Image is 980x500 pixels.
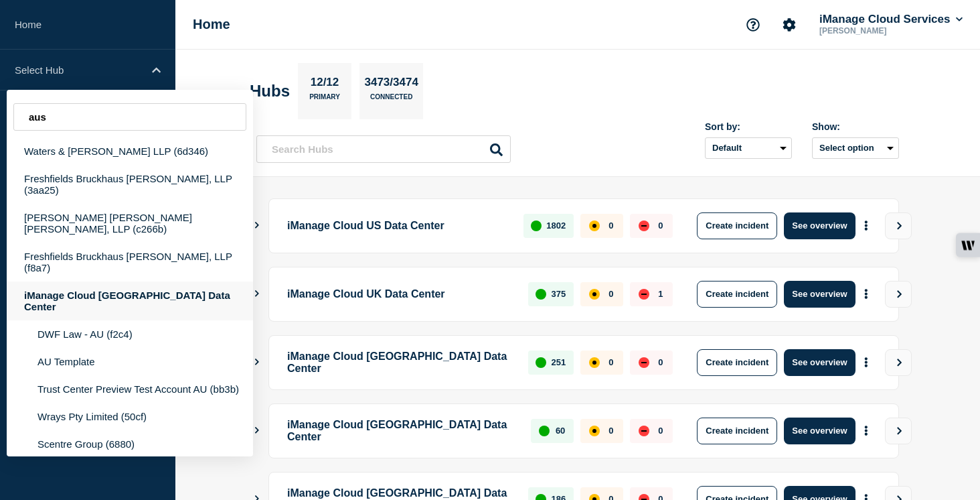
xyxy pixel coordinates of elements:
[305,76,344,93] p: 12/12
[658,289,663,299] p: 1
[7,282,253,320] div: iManage Cloud [GEOGRAPHIC_DATA] Data Center
[254,289,260,299] button: Show Connected Hubs
[608,357,613,367] p: 0
[7,137,253,165] div: Waters & [PERSON_NAME] LLP (6d346)
[885,212,912,239] button: View
[552,357,566,367] p: 251
[7,320,253,348] li: DWF Law - AU (f2c4)
[697,418,777,444] button: Create incident
[589,426,600,436] div: affected
[287,349,513,376] p: iManage Cloud [GEOGRAPHIC_DATA] Data Center
[812,121,899,132] div: Show:
[7,430,253,458] li: Scentre Group (6880)
[817,26,956,36] p: [PERSON_NAME]
[256,135,511,163] input: Search Hubs
[739,11,767,39] button: Support
[608,289,613,299] p: 0
[359,76,423,93] p: 3473/3474
[784,212,855,239] button: See overview
[658,357,663,367] p: 0
[812,137,899,159] button: Select option
[784,349,855,376] button: See overview
[589,289,600,300] div: affected
[287,281,513,308] p: iManage Cloud UK Data Center
[536,357,546,368] div: up
[15,64,143,76] p: Select Hub
[857,418,875,443] button: More actions
[639,357,649,368] div: down
[546,221,566,231] p: 1802
[857,350,875,375] button: More actions
[857,213,875,238] button: More actions
[589,357,600,368] div: affected
[885,418,912,444] button: View
[536,289,546,300] div: up
[254,221,260,231] button: Show Connected Hubs
[7,243,253,282] div: Freshfields Bruckhaus [PERSON_NAME], LLP (f8a7)
[639,221,649,231] div: down
[885,281,912,308] button: View
[705,137,792,159] select: Sort by
[193,17,230,32] h1: Home
[309,93,340,107] p: Primary
[885,349,912,376] button: View
[370,93,412,107] p: Connected
[658,426,663,436] p: 0
[697,349,777,376] button: Create incident
[608,426,613,436] p: 0
[658,221,663,231] p: 0
[697,281,777,308] button: Create incident
[608,221,613,231] p: 0
[639,426,649,436] div: down
[817,13,965,26] button: iManage Cloud Services
[250,82,290,101] h2: Hubs
[287,418,515,444] p: iManage Cloud [GEOGRAPHIC_DATA] Data Center
[531,221,542,231] div: up
[254,426,260,436] button: Show Connected Hubs
[705,121,792,132] div: Sort by:
[697,212,777,239] button: Create incident
[287,212,508,239] p: iManage Cloud US Data Center
[7,375,253,403] li: Trust Center Preview Test Account AU (bb3b)
[254,357,260,367] button: Show Connected Hubs
[7,403,253,430] li: Wrays Pty Limited (50cf)
[552,289,566,299] p: 375
[775,11,803,39] button: Account settings
[7,165,253,204] div: Freshfields Bruckhaus [PERSON_NAME], LLP (3aa25)
[7,348,253,375] li: AU Template
[784,281,855,308] button: See overview
[589,221,600,231] div: affected
[857,282,875,306] button: More actions
[556,426,565,436] p: 60
[7,204,253,243] div: [PERSON_NAME] [PERSON_NAME] [PERSON_NAME], LLP (c266b)
[539,426,550,436] div: up
[639,289,649,300] div: down
[784,418,855,444] button: See overview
